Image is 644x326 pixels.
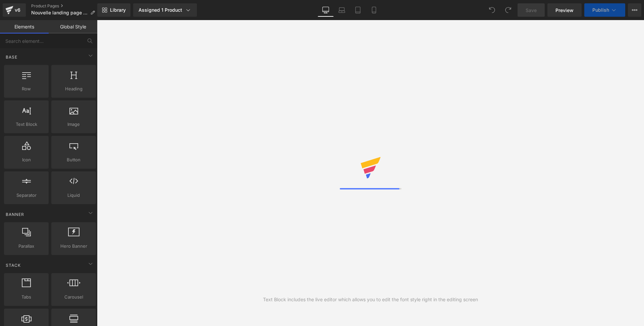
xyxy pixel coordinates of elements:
a: Laptop [334,3,350,17]
span: Publish [592,7,609,13]
a: v6 [3,3,26,17]
span: Heading [53,85,94,92]
a: Desktop [318,3,334,17]
span: Row [6,85,47,92]
span: Tabs [6,294,47,301]
a: New Library [97,3,130,17]
span: Save [526,7,537,14]
span: Hero Banner [53,243,94,250]
span: Stack [5,262,21,268]
div: Assigned 1 Product [139,7,192,13]
a: Product Pages [31,3,100,9]
span: Icon [6,156,47,163]
button: Redo [501,3,515,17]
span: Nouvelle landing page IPL [31,10,88,15]
span: Button [53,156,94,163]
span: Liquid [53,192,94,199]
button: Undo [485,3,499,17]
a: Tablet [350,3,366,17]
a: Global Style [49,20,97,33]
a: Preview [547,3,582,17]
button: Publish [584,3,625,17]
span: Base [5,54,18,60]
span: Image [53,121,94,128]
span: Text Block [6,121,47,128]
a: Mobile [366,3,382,17]
div: Text Block includes the live editor which allows you to edit the font style right in the editing ... [263,296,478,303]
span: Parallax [6,243,47,250]
span: Library [110,7,126,13]
div: v6 [13,6,22,14]
button: More [628,3,641,17]
span: Banner [5,211,25,218]
span: Carousel [53,294,94,301]
span: Preview [555,7,574,14]
span: Separator [6,192,47,199]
